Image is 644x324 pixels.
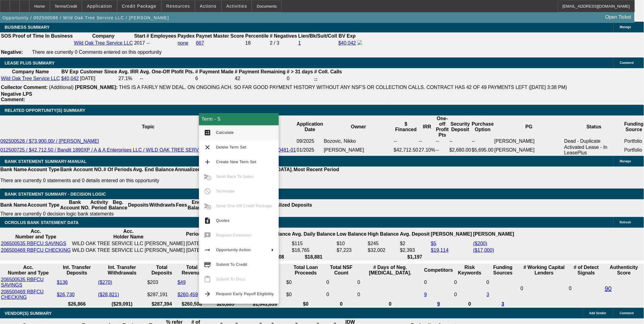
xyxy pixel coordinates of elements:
th: Authenticity Score [605,264,643,276]
b: Negative LPS Comment: [1,91,32,102]
th: Account Type [27,167,60,173]
p: There are currently 0 statements and 0 details entered on this opportunity [0,178,339,183]
th: Security Deposit [449,116,471,138]
span: Submit To Credit [216,262,247,267]
span: Comment [620,311,634,315]
a: Open Ticket [603,12,634,22]
span: Application [87,4,112,9]
td: -- [393,138,418,144]
button: Credit Package [117,0,161,12]
td: 42 [234,75,286,82]
a: ($200) [473,241,487,246]
a: 3 [487,292,489,297]
th: $0 [286,301,326,307]
span: (Additional) [49,85,74,90]
td: $5,695.00 [472,144,494,156]
span: LEASE PLUS SUMMARY [5,61,55,65]
th: $287,394 [147,301,177,307]
th: Account Type [27,199,60,211]
th: Purchase Option [472,116,494,138]
th: # Days of Neg. [MEDICAL_DATA]. [357,264,423,276]
a: ($17,000) [473,248,494,253]
span: Opportunity / 092500086 / Wild Oak Tree Service LLC / [PERSON_NAME] [2,15,169,20]
a: Wild Oak Tree Service LLC [74,40,133,46]
th: Acc. Holder Name [72,228,185,240]
th: Total Loan Proceeds [286,264,326,276]
td: 0 [357,277,423,288]
th: Total Deposits [147,264,177,276]
div: 2 / 3 [270,40,297,46]
span: Delete Term Set [216,145,246,149]
td: $0 [286,289,326,300]
span: Request Early Payoff Eligibility [216,292,274,296]
a: 206500535 RBFCU SAVINGS [1,277,44,288]
th: Withdrawls [149,199,175,211]
td: 01/2025 [296,144,324,156]
td: 6 [195,75,234,82]
td: 27.10% [418,144,436,156]
td: WILD OAK TREE SERVICE LLC [PERSON_NAME] [72,241,185,247]
td: Bozovic, Nikko [324,138,394,144]
a: $5 [431,241,436,246]
a: 90 [605,285,612,292]
b: # Payment Made [195,69,234,74]
th: Activity Period [90,199,109,211]
span: Opportunity Action [216,248,251,252]
a: $136 [57,280,68,285]
th: Int. Transfer Withdrawals [98,264,146,276]
th: Bank Account NO. [60,167,103,173]
td: $42,712.50 [393,144,418,156]
b: Collector Comment: [1,85,48,90]
th: [PERSON_NAME] [431,228,472,240]
th: # Of Periods [103,167,133,173]
td: [PERSON_NAME] [494,138,564,144]
div: Term - 5 [199,113,279,125]
a: 206500535 RBFCU SAVINGS [1,241,66,246]
td: $245 [368,241,399,247]
th: Annualized Deposits [264,199,312,211]
b: # Coll. Calls [314,69,342,74]
b: Company Name [12,69,49,74]
th: [PERSON_NAME] [473,228,514,240]
th: Risk Keywords [454,264,486,276]
th: # Working Capital Lenders [520,264,568,276]
b: # Payment Remaining [235,69,285,74]
span: BUSINESS SUMMARY [5,25,50,30]
a: 092500528 / $73,900.00/ / [PERSON_NAME] [0,138,99,144]
span: -- [146,40,150,46]
th: Deposits [128,199,149,211]
span: Manage [620,25,631,29]
th: $26,866 [57,301,97,307]
td: -- [140,75,194,82]
th: Acc. Number and Type [1,228,71,240]
td: 2017 [134,40,145,46]
a: ($270) [98,280,112,285]
th: PG [494,116,564,138]
button: Activities [222,0,252,12]
td: [DATE] - [DATE] [186,247,227,253]
td: $10 [337,241,367,247]
th: High Balance [368,228,399,240]
th: Low Balance [337,228,367,240]
a: 9 [437,301,440,307]
th: Avg. Deposit [400,228,430,240]
th: ($29,091) [98,301,146,307]
td: WILD OAK TREE SERVICE LLC [PERSON_NAME] [72,247,185,253]
td: -- [418,138,436,144]
b: Paynet Master Score [196,33,244,39]
mat-icon: request_quote [204,217,211,224]
span: RELATED OPPORTUNITY(S) SUMMARY [5,108,85,113]
td: 0 [357,289,423,300]
a: 206500469 RBFCU CHECKING [1,289,44,300]
td: Dead - Duplicate [564,138,624,144]
b: [PERSON_NAME]: [75,85,118,90]
td: $2 [400,241,430,247]
span: VENDOR(S) SUMMARY [5,311,52,316]
td: Portfolio [624,144,644,156]
th: Annualized Deposits [174,167,223,173]
td: 0 [424,277,453,288]
b: Customer Since [80,69,117,74]
span: OCROLUS BANK STATEMENT DATA [5,220,79,225]
td: 09/2025 [296,138,324,144]
td: $115 [292,241,336,247]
